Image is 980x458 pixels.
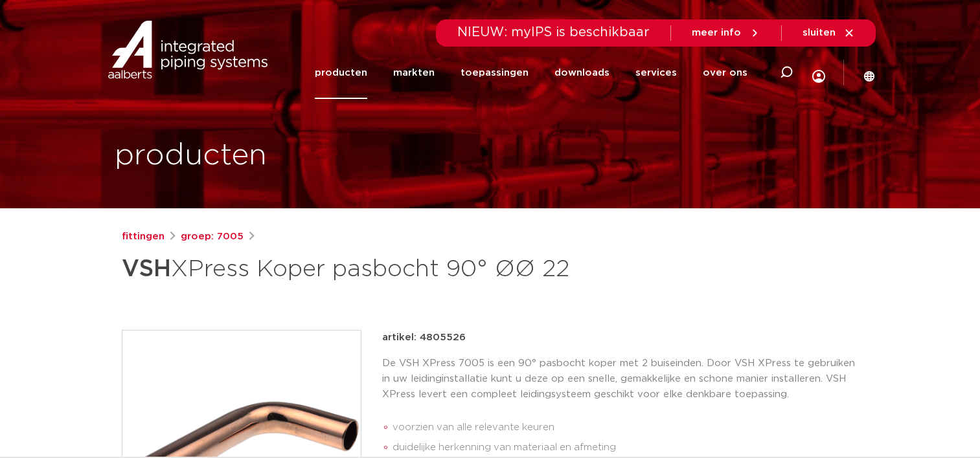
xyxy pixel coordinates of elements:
[803,28,836,38] span: sluiten
[812,43,825,103] div: my IPS
[635,47,677,99] a: services
[122,250,608,289] h1: XPress Koper pasbocht 90° ØØ 22
[692,28,741,38] span: meer info
[803,27,855,39] a: sluiten
[703,47,747,99] a: over ons
[554,47,610,99] a: downloads
[382,330,466,345] p: artikel: 4805526
[122,229,165,245] a: fittingen
[457,26,650,39] span: NIEUW: myIPS is beschikbaar
[315,47,747,99] nav: Menu
[461,47,529,99] a: toepassingen
[393,417,859,438] li: voorzien van alle relevante keuren
[315,47,367,99] a: producten
[393,437,859,458] li: duidelijke herkenning van materiaal en afmeting
[122,257,171,281] strong: VSH
[393,47,435,99] a: markten
[115,135,267,177] h1: producten
[692,27,760,39] a: meer info
[181,229,244,245] a: groep: 7005
[382,356,859,402] p: De VSH XPress 7005 is een 90° pasbocht koper met 2 buiseinden. Door VSH XPress te gebruiken in uw...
